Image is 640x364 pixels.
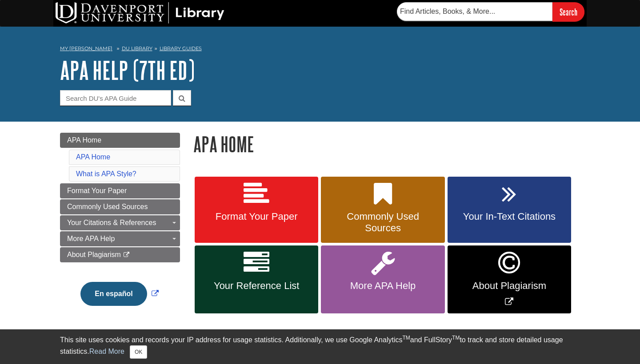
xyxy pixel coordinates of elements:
span: About Plagiarism [454,280,564,292]
sup: TM [402,335,410,341]
a: More APA Help [60,231,180,246]
a: APA Help (7th Ed) [60,56,195,84]
a: Format Your Paper [60,183,180,198]
span: About Plagiarism [67,251,121,258]
input: Search DU's APA Guide [60,90,171,106]
a: Your Citations & References [60,215,180,230]
a: Your In-Text Citations [448,177,571,243]
sup: TM [452,335,460,341]
span: Format Your Paper [67,187,127,194]
a: Link opens in new window [78,290,160,297]
a: APA Home [76,153,110,161]
button: Close [130,345,147,359]
input: Search [552,2,584,21]
span: Commonly Used Sources [67,203,148,210]
a: More APA Help [321,245,444,313]
img: DU Library [56,2,224,24]
form: Searches DU Library's articles, books, and more [397,2,584,21]
span: Format Your Paper [201,211,312,222]
a: Link opens in new window [448,245,571,313]
a: Library Guides [160,45,202,51]
span: Commonly Used Sources [328,211,438,234]
a: Commonly Used Sources [60,199,180,214]
span: Your Reference List [201,280,312,292]
span: Your Citations & References [67,219,156,226]
span: Your In-Text Citations [454,211,564,222]
a: Format Your Paper [195,177,318,243]
span: APA Home [67,136,101,144]
div: This site uses cookies and records your IP address for usage statistics. Additionally, we use Goo... [60,335,580,359]
a: About Plagiarism [60,247,180,262]
a: APA Home [60,133,180,148]
a: Commonly Used Sources [321,177,444,243]
a: Read More [89,348,124,355]
span: More APA Help [328,280,438,292]
button: En español [80,282,147,306]
a: DU Library [122,45,152,51]
nav: breadcrumb [60,43,580,57]
div: Guide Page Menu [60,133,180,321]
h1: APA Home [193,133,580,155]
a: Your Reference List [195,245,318,313]
input: Find Articles, Books, & More... [397,2,552,21]
i: This link opens in a new window [123,252,130,258]
a: What is APA Style? [76,170,136,178]
span: More APA Help [67,235,115,242]
a: My [PERSON_NAME] [60,45,112,52]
